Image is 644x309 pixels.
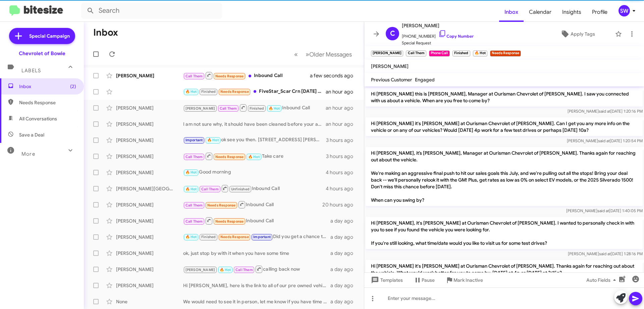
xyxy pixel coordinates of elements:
[581,274,624,286] button: Auto Fields
[116,266,183,273] div: [PERSON_NAME]
[366,217,643,249] p: Hi [PERSON_NAME], it's [PERSON_NAME] at Ourisman Chevrolet of [PERSON_NAME]. I wanted to personal...
[567,138,643,143] span: [PERSON_NAME] [DATE] 1:20:54 PM
[415,77,435,83] span: Engaged
[21,151,35,157] span: More
[116,137,183,144] div: [PERSON_NAME]
[81,3,222,19] input: Search
[185,106,215,111] span: [PERSON_NAME]
[185,268,215,272] span: [PERSON_NAME]
[370,274,403,286] span: Templates
[183,136,326,144] div: ok see you then. [STREET_ADDRESS] [PERSON_NAME] MD 20716
[440,274,488,286] button: Mark Inactive
[371,77,412,83] span: Previous Customer
[326,185,359,192] div: 4 hours ago
[183,250,330,257] div: ok, just stop by with it when you have some time
[438,34,474,39] a: Copy Number
[366,88,643,107] p: Hi [PERSON_NAME] this is [PERSON_NAME], Manager at Ourisman Chevrolet of [PERSON_NAME]. I saw you...
[93,27,118,38] h1: Inbox
[619,5,630,16] div: SW
[330,282,359,289] div: a day ago
[220,106,237,111] span: Call Them
[19,115,57,122] span: All Conversations
[597,208,609,213] span: said at
[557,2,587,22] a: Insights
[185,203,203,207] span: Call Them
[183,152,326,160] div: Take care
[183,233,330,241] div: Did you get a chance to do the appraisal?
[9,28,75,44] a: Special Campaign
[19,50,65,57] div: Chevrolet of Bowie
[613,5,637,16] button: SW
[326,153,359,160] div: 3 hours ago
[322,201,359,208] div: 20 hours ago
[201,235,216,239] span: Finished
[220,235,249,239] span: Needs Response
[183,217,330,225] div: Inbound Call
[318,72,359,79] div: a few seconds ago
[183,121,326,127] div: I am not sure why, it should have been cleaned before your arrival. Our apologies. It looks like ...
[116,185,183,192] div: [PERSON_NAME][GEOGRAPHIC_DATA]
[402,22,474,30] span: [PERSON_NAME]
[326,105,359,111] div: an hour ago
[116,282,183,289] div: [PERSON_NAME]
[220,89,249,94] span: Needs Response
[330,234,359,240] div: a day ago
[587,2,613,22] span: Profile
[364,274,408,286] button: Templates
[207,203,236,207] span: Needs Response
[499,2,524,22] a: Inbox
[185,155,203,159] span: Call Them
[183,282,330,289] div: Hi [PERSON_NAME], here is the link to all of our pre owned vehicles. [URL][DOMAIN_NAME]
[250,106,264,111] span: Finished
[116,218,183,224] div: [PERSON_NAME]
[366,260,643,279] p: Hi [PERSON_NAME] it's [PERSON_NAME] at Ourisman Chevrolet of [PERSON_NAME]. Thanks again for reac...
[366,147,643,206] p: Hi [PERSON_NAME], it’s [PERSON_NAME], Manager at Ourisman Chevrolet of [PERSON_NAME]. Thanks agai...
[566,208,643,213] span: [PERSON_NAME] [DATE] 1:40:05 PM
[490,50,521,56] small: Needs Response
[21,68,41,74] span: Labels
[326,88,359,95] div: an hour ago
[19,99,76,106] span: Needs Response
[220,268,231,272] span: 🔥 Hot
[402,30,474,40] span: [PHONE_NUMBER]
[116,234,183,240] div: [PERSON_NAME]
[201,187,219,191] span: Call Them
[390,28,395,39] span: C
[183,200,322,209] div: Inbound Call
[306,50,309,59] span: »
[453,274,483,286] span: Mark Inactive
[183,88,326,95] div: FiveStar_Scar Crn [DATE] $3.58 +0.5 Crn [DATE] $3.59 +0.75 Bns [DATE] $9.59 +2.25 Bns [DATE] $9.5...
[568,109,643,114] span: [PERSON_NAME] [DATE] 1:20:16 PM
[248,155,260,159] span: 🔥 Hot
[371,63,409,69] span: [PERSON_NAME]
[290,47,302,61] button: Previous
[231,187,250,191] span: Unfinished
[215,155,244,159] span: Needs Response
[571,28,595,40] span: Apply Tags
[185,235,197,239] span: 🔥 Hot
[116,169,183,176] div: [PERSON_NAME]
[309,51,352,58] span: Older Messages
[185,89,197,94] span: 🔥 Hot
[116,201,183,208] div: [PERSON_NAME]
[70,83,76,90] span: (2)
[116,72,183,79] div: [PERSON_NAME]
[599,109,610,114] span: said at
[586,274,619,286] span: Auto Fields
[215,74,244,78] span: Needs Response
[330,250,359,257] div: a day ago
[183,184,326,193] div: Inbound Call
[253,235,271,239] span: Important
[290,47,356,61] nav: Page navigation example
[422,274,435,286] span: Pause
[524,2,557,22] a: Calendar
[599,251,611,256] span: said at
[452,50,470,56] small: Finished
[183,168,326,176] div: Good morning
[215,219,244,224] span: Needs Response
[207,138,219,142] span: 🔥 Hot
[302,47,356,61] button: Next
[235,268,253,272] span: Call Them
